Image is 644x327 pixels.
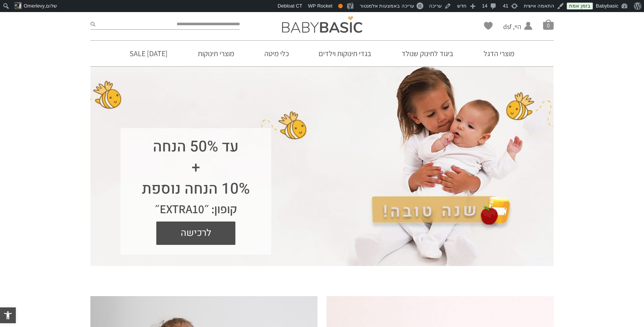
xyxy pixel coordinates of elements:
a: מוצרי הדגל [472,41,526,66]
span: החשבון שלי [503,31,521,41]
span: סל קניות [543,19,554,30]
a: בגדי תינוקות וילדים [307,41,383,66]
span: עריכה באמצעות אלמנטור [360,3,414,9]
a: לרכישה [156,222,235,245]
a: בזמן אמת [567,3,593,9]
img: Baby Basic בגדי תינוקות וילדים אונליין [282,16,362,33]
a: ביגוד לתינוק שנולד [390,41,465,66]
div: קופון: ״EXTRA10״ [136,200,256,218]
a: מוצרי תינוקות [186,41,246,66]
a: Wishlist [484,22,493,30]
a: [DATE] SALE [118,41,179,66]
span: לרכישה [162,222,230,245]
h1: עד 50% הנחה + 10% הנחה נוספת [136,136,256,200]
span: Wishlist [484,22,493,32]
a: סל קניות0 [543,19,554,30]
div: תקין [338,4,343,8]
a: כלי מיטה [253,41,300,66]
span: Omerlevy [24,3,45,9]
